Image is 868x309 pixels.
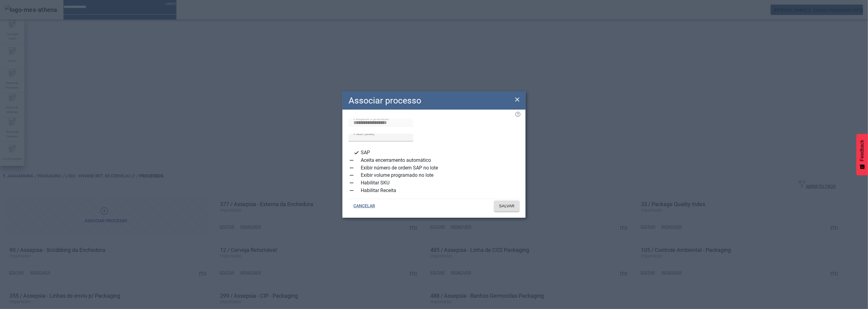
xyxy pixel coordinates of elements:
[353,132,374,136] mat-label: Prazo (dias)
[859,140,865,161] span: Feedback
[499,203,515,209] span: SALVAR
[353,119,408,126] input: Number
[360,179,389,187] label: Habilitar SKU
[494,201,519,212] button: SALVAR
[360,172,433,179] label: Exibir volume programado no lote
[353,117,389,121] mat-label: Pesquise o processo
[360,149,370,156] label: SAP
[349,201,380,212] button: CANCELAR
[360,157,431,164] label: Aceita encerramento automático
[360,164,438,172] label: Exibir número de ordem SAP no lote
[856,134,868,175] button: Feedback - Mostrar pesquisa
[360,187,396,194] label: Habilitar Receita
[349,94,421,107] h2: Associar processo
[353,203,375,209] span: CANCELAR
